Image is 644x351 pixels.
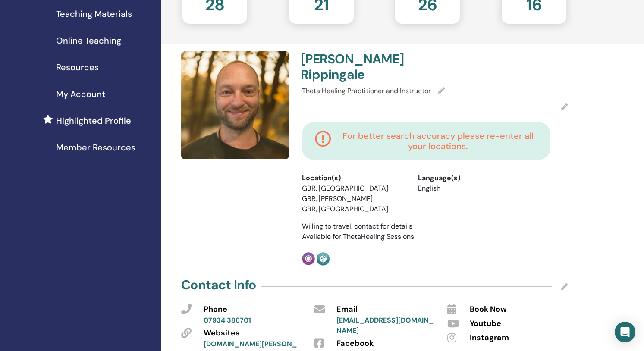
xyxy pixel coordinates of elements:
span: Book Now [470,304,507,315]
span: Willing to travel, contact for details [302,222,412,231]
h4: [PERSON_NAME] Rippingale [301,51,430,82]
span: Teaching Materials [56,7,132,20]
span: My Account [56,88,105,100]
div: Open Intercom Messenger [615,322,635,342]
span: Available for ThetaHealing Sessions [302,232,414,241]
li: GBR, [PERSON_NAME] [302,194,405,204]
span: Youtube [470,318,501,329]
h4: Contact Info [181,277,256,293]
span: Phone [204,304,227,315]
li: GBR, [GEOGRAPHIC_DATA] [302,183,405,194]
img: default.jpg [181,51,289,159]
div: Language(s) [418,173,521,183]
span: Email [336,304,358,315]
h4: For better search accuracy please re-enter all your locations. [338,131,537,151]
span: Member Resources [56,141,135,154]
span: Online Teaching [56,34,121,47]
li: English [418,183,521,194]
span: Theta Healing Practitioner and Instructor [302,86,431,95]
li: GBR, [GEOGRAPHIC_DATA] [302,204,405,214]
span: Websites [204,328,240,339]
span: Facebook [336,338,374,349]
span: Location(s) [302,173,341,183]
a: [EMAIL_ADDRESS][DOMAIN_NAME] [336,316,434,335]
span: Highlighted Profile [56,114,131,127]
span: Instagram [470,332,509,344]
span: Resources [56,61,99,74]
a: 07934 386701 [204,316,251,325]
